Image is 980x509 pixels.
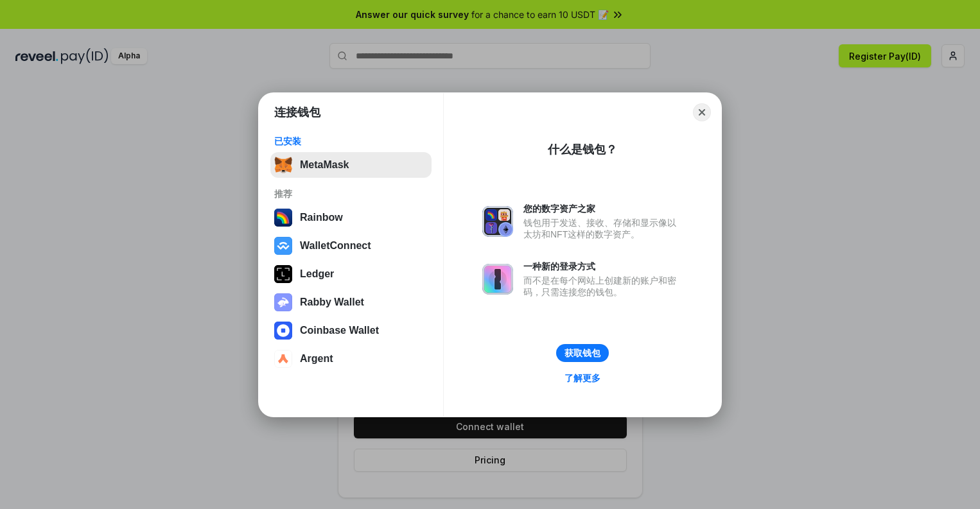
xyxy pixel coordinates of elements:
button: Close [693,103,711,121]
button: Coinbase Wallet [270,318,432,343]
a: 了解更多 [557,370,608,386]
button: MetaMask [270,152,432,178]
img: svg+xml,%3Csvg%20width%3D%2228%22%20height%3D%2228%22%20viewBox%3D%220%200%2028%2028%22%20fill%3D... [274,322,292,340]
div: 获取钱包 [564,347,600,359]
img: svg+xml,%3Csvg%20xmlns%3D%22http%3A%2F%2Fwww.w3.org%2F2000%2Fsvg%22%20fill%3D%22none%22%20viewBox... [482,206,513,237]
h1: 连接钱包 [274,105,320,120]
div: Ledger [300,268,334,280]
div: 了解更多 [564,372,600,384]
button: Rabby Wallet [270,289,432,315]
button: Argent [270,346,432,372]
div: WalletConnect [300,240,371,252]
button: Ledger [270,261,432,287]
div: 什么是钱包？ [548,142,617,157]
div: 推荐 [274,188,428,200]
div: MetaMask [300,159,349,171]
img: svg+xml,%3Csvg%20xmlns%3D%22http%3A%2F%2Fwww.w3.org%2F2000%2Fsvg%22%20fill%3D%22none%22%20viewBox... [482,264,513,295]
div: Coinbase Wallet [300,325,379,336]
div: 钱包用于发送、接收、存储和显示像以太坊和NFT这样的数字资产。 [523,217,683,240]
img: svg+xml,%3Csvg%20fill%3D%22none%22%20height%3D%2233%22%20viewBox%3D%220%200%2035%2033%22%20width%... [274,156,292,174]
div: 已安装 [274,135,428,147]
div: Rainbow [300,212,343,223]
img: svg+xml,%3Csvg%20xmlns%3D%22http%3A%2F%2Fwww.w3.org%2F2000%2Fsvg%22%20width%3D%2228%22%20height%3... [274,265,292,283]
img: svg+xml,%3Csvg%20width%3D%2228%22%20height%3D%2228%22%20viewBox%3D%220%200%2028%2028%22%20fill%3D... [274,350,292,368]
img: svg+xml,%3Csvg%20width%3D%22120%22%20height%3D%22120%22%20viewBox%3D%220%200%20120%20120%22%20fil... [274,209,292,227]
div: 一种新的登录方式 [523,261,683,272]
img: svg+xml,%3Csvg%20xmlns%3D%22http%3A%2F%2Fwww.w3.org%2F2000%2Fsvg%22%20fill%3D%22none%22%20viewBox... [274,293,292,311]
div: Argent [300,353,333,365]
div: 您的数字资产之家 [523,203,683,214]
img: svg+xml,%3Csvg%20width%3D%2228%22%20height%3D%2228%22%20viewBox%3D%220%200%2028%2028%22%20fill%3D... [274,237,292,255]
button: Rainbow [270,205,432,230]
button: WalletConnect [270,233,432,259]
div: 而不是在每个网站上创建新的账户和密码，只需连接您的钱包。 [523,275,683,298]
button: 获取钱包 [556,344,609,362]
div: Rabby Wallet [300,297,364,308]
